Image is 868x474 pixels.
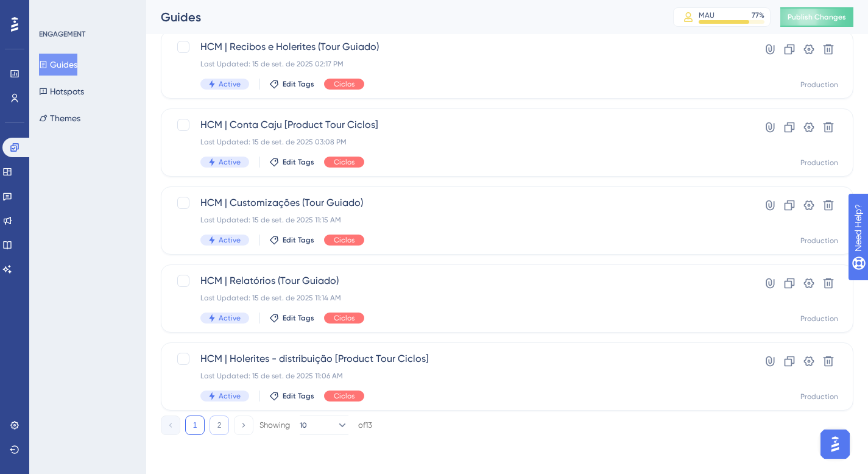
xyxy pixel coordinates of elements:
[219,235,241,245] span: Active
[39,54,77,76] button: Guides
[788,12,846,22] span: Publish Changes
[200,118,716,132] span: HCM | Conta Caju [Product Tour Ciclos]
[283,157,314,167] span: Edit Tags
[39,80,84,102] button: Hotspots
[334,157,355,167] span: Ciclos
[200,59,716,69] div: Last Updated: 15 de set. de 2025 02:17 PM
[800,236,838,246] div: Production
[200,274,716,288] span: HCM | Relatórios (Tour Guiado)
[200,293,716,303] div: Last Updated: 15 de set. de 2025 11:14 AM
[39,29,85,39] div: ENGAGEMENT
[219,157,241,167] span: Active
[200,137,716,147] div: Last Updated: 15 de set. de 2025 03:08 PM
[269,313,314,323] button: Edit Tags
[185,416,205,435] button: 1
[283,313,314,323] span: Edit Tags
[29,3,76,18] span: Need Help?
[200,40,716,54] span: HCM | Recibos e Holerites (Tour Guiado)
[358,420,372,431] div: of 13
[300,416,348,435] button: 10
[219,79,241,89] span: Active
[780,7,853,27] button: Publish Changes
[300,420,307,430] span: 10
[283,235,314,245] span: Edit Tags
[817,426,853,462] iframe: UserGuiding AI Assistant Launcher
[800,80,838,90] div: Production
[269,79,314,89] button: Edit Tags
[283,79,314,89] span: Edit Tags
[334,391,355,401] span: Ciclos
[283,391,314,401] span: Edit Tags
[39,107,80,129] button: Themes
[200,196,716,210] span: HCM | Customizações (Tour Guiado)
[269,391,314,401] button: Edit Tags
[210,416,229,435] button: 2
[800,392,838,401] div: Production
[334,79,355,89] span: Ciclos
[219,391,241,401] span: Active
[334,235,355,245] span: Ciclos
[161,9,643,26] div: Guides
[200,371,716,381] div: Last Updated: 15 de set. de 2025 11:06 AM
[269,235,314,245] button: Edit Tags
[259,420,290,431] div: Showing
[800,314,838,324] div: Production
[269,157,314,167] button: Edit Tags
[334,313,355,323] span: Ciclos
[699,10,715,20] div: MAU
[219,313,241,323] span: Active
[200,215,716,225] div: Last Updated: 15 de set. de 2025 11:15 AM
[200,352,716,366] span: HCM | Holerites - distribuição [Product Tour Ciclos]
[752,10,764,20] div: 77 %
[800,158,838,168] div: Production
